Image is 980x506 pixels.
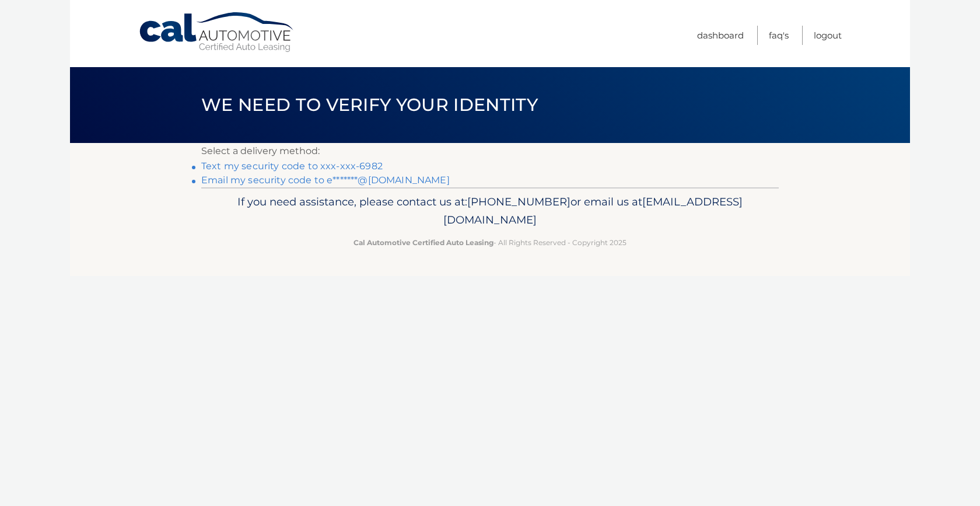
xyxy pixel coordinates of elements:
p: If you need assistance, please contact us at: or email us at [209,193,771,230]
p: - All Rights Reserved - Copyright 2025 [209,236,771,249]
a: Text my security code to xxx-xxx-6982 [201,160,383,172]
p: Select a delivery method: [201,143,779,159]
a: FAQ's [769,26,789,45]
strong: Cal Automotive Certified Auto Leasing [353,238,494,247]
a: Cal Automotive [138,12,296,53]
a: Dashboard [697,26,744,45]
span: [PHONE_NUMBER] [467,195,570,208]
a: Email my security code to e*******@[DOMAIN_NAME] [201,175,450,186]
a: Logout [814,26,842,45]
span: We need to verify your identity [201,94,538,116]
